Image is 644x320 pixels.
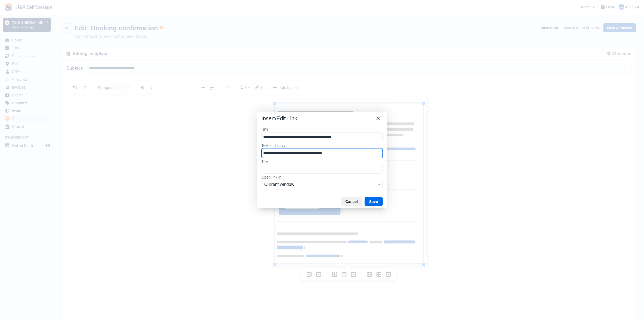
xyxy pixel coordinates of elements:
[262,127,383,132] label: URL
[262,159,383,164] label: Title
[262,175,383,180] label: Open link in...
[264,181,375,188] span: Current window
[262,180,383,189] button: Open link in...
[374,114,383,123] button: Close
[262,115,297,122] h1: Insert/Edit Link
[262,143,383,148] label: Text to display
[341,197,362,206] button: Cancel
[365,197,383,206] button: Save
